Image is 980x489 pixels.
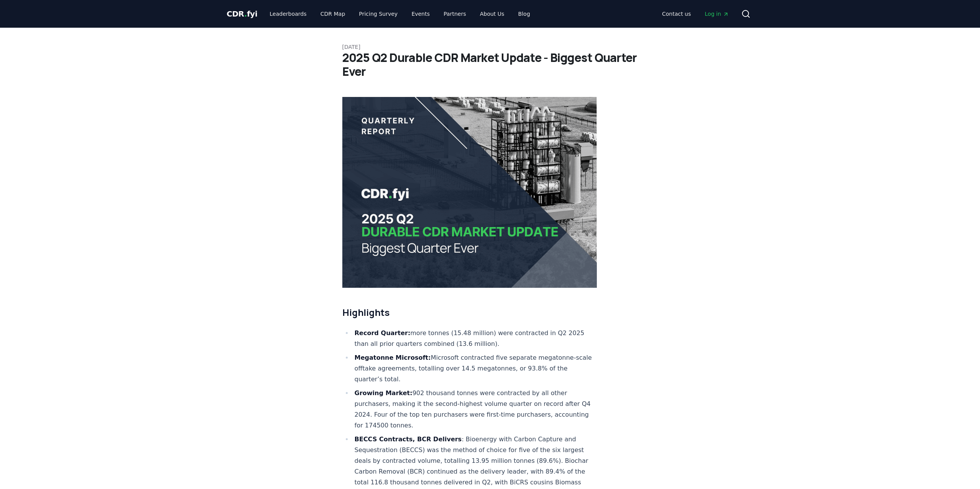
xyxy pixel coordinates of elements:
[512,7,536,21] a: Blog
[342,97,597,288] img: blog post image
[227,9,258,18] span: CDR fyi
[353,7,404,21] a: Pricing Survey
[314,7,351,21] a: CDR Map
[342,306,597,319] h2: Highlights
[699,7,735,21] a: Log in
[437,7,472,21] a: Partners
[352,352,597,385] li: Microsoft contracted five separate megatonne-scale offtake agreements, totalling over 14.5 megato...
[705,10,729,18] span: Log in
[405,7,436,21] a: Events
[263,7,313,21] a: Leaderboards
[342,51,638,78] h1: 2025 Q2 Durable CDR Market Update - Biggest Quarter Ever
[355,354,431,361] strong: Megatonne Microsoft:
[474,7,510,21] a: About Us
[227,8,258,19] a: CDR.fyi
[263,7,536,21] nav: Main
[352,328,597,349] li: more tonnes (15.48 million) were contracted in Q2 2025 than all prior quarters combined (13.6 mil...
[244,9,247,18] span: .
[656,7,697,21] a: Contact us
[342,43,638,51] p: [DATE]
[355,389,412,397] strong: Growing Market:
[352,388,597,431] li: 902 thousand tonnes were contracted by all other purchasers, making it the second-highest volume ...
[656,7,735,21] nav: Main
[355,436,462,443] strong: BECCS Contracts, BCR Delivers
[355,329,410,337] strong: Record Quarter:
